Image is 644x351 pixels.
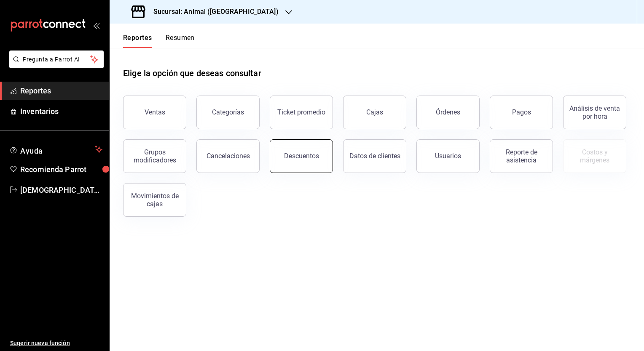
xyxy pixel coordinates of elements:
button: Usuarios [416,139,480,173]
button: Análisis de venta por hora [563,96,626,129]
button: Grupos modificadores [123,139,186,173]
button: Movimientos de cajas [123,183,186,217]
div: Categorías [212,108,244,116]
button: Datos de clientes [343,139,406,173]
div: Cancelaciones [207,152,250,160]
div: Ticket promedio [277,108,325,116]
span: Sugerir nueva función [10,339,102,348]
button: Pregunta a Parrot AI [9,51,104,68]
div: Usuarios [435,152,461,160]
button: Ventas [123,96,186,129]
h3: Sucursal: Animal ([GEOGRAPHIC_DATA]) [147,7,279,17]
button: Descuentos [270,139,333,173]
div: Costos y márgenes [569,148,621,164]
button: Contrata inventarios para ver este reporte [563,139,626,173]
div: Análisis de venta por hora [569,104,621,120]
div: Descuentos [284,152,319,160]
div: navigation tabs [123,34,195,48]
div: Reporte de asistencia [495,148,547,164]
button: Categorías [196,96,260,129]
span: [DEMOGRAPHIC_DATA][PERSON_NAME] [20,184,102,196]
div: Cajas [366,108,383,116]
button: Reporte de asistencia [490,139,553,173]
button: Cajas [343,96,406,129]
div: Datos de clientes [349,152,400,160]
button: open_drawer_menu [93,22,99,29]
div: Órdenes [436,108,460,116]
button: Resumen [166,34,195,48]
h1: Elige la opción que deseas consultar [123,67,261,80]
button: Pagos [490,96,553,129]
div: Grupos modificadores [129,148,181,164]
button: Órdenes [416,96,480,129]
div: Pagos [512,108,531,116]
span: Inventarios [20,106,102,117]
button: Cancelaciones [196,139,260,173]
button: Ticket promedio [270,96,333,129]
a: Pregunta a Parrot AI [6,61,104,70]
span: Ayuda [20,144,91,154]
span: Recomienda Parrot [20,164,102,175]
div: Ventas [145,108,165,116]
span: Pregunta a Parrot AI [23,55,91,64]
button: Reportes [123,34,152,48]
span: Reportes [20,85,102,96]
div: Movimientos de cajas [129,192,181,208]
